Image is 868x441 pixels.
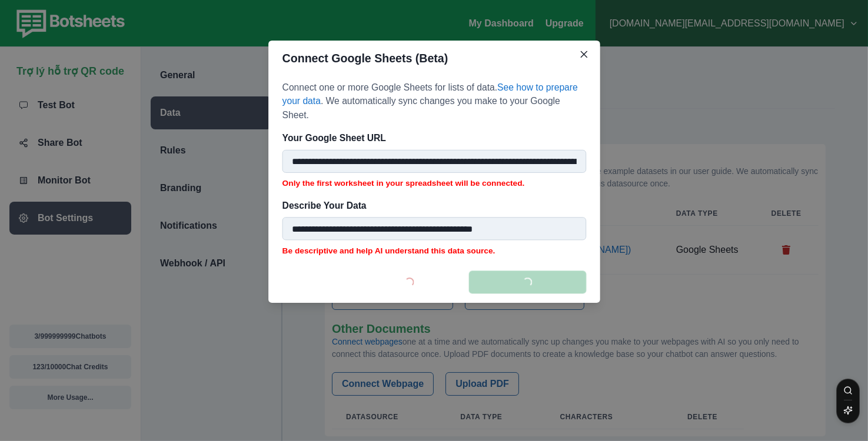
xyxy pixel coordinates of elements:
a: See how to prepare your data [282,82,577,106]
p: Connect one or more Google Sheets for lists of data. . We automatically sync changes you make to ... [282,81,586,122]
p: Only the first worksheet in your spreadsheet will be connected. [282,178,586,190]
button: Close [574,45,593,64]
p: Describe Your Data [282,199,579,212]
p: Be descriptive and help AI understand this data source. [282,245,586,257]
p: Your Google Sheet URL [282,132,579,145]
header: Connect Google Sheets (Beta) [268,41,600,76]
